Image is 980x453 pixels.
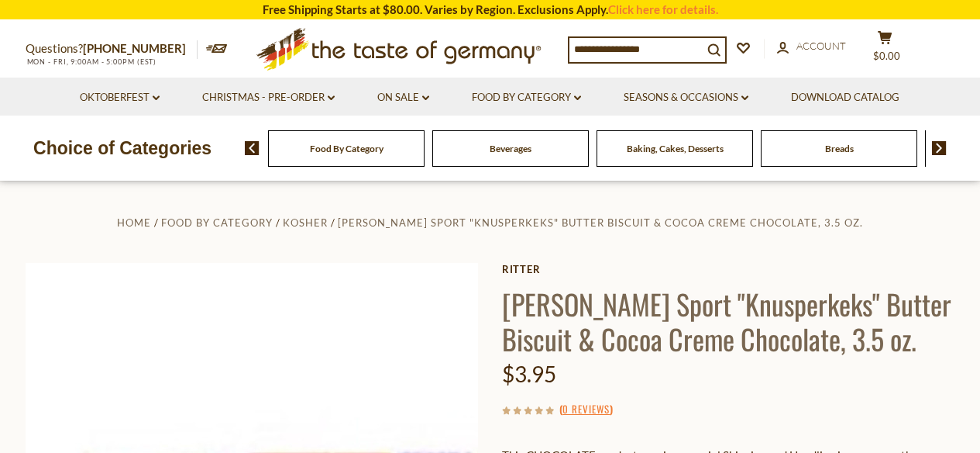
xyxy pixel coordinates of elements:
[338,216,863,229] a: [PERSON_NAME] Sport "Knusperkeks" Butter Biscuit & Cocoa Creme Chocolate, 3.5 oz.
[796,40,846,52] span: Account
[825,143,854,154] a: Breads
[862,30,909,69] button: $0.00
[562,401,610,418] a: 0 Reviews
[377,89,429,106] a: On Sale
[791,89,899,106] a: Download Catalog
[283,216,328,229] a: Kosher
[624,89,748,106] a: Seasons & Occasions
[608,2,718,16] a: Click here for details.
[472,89,581,106] a: Food By Category
[777,38,846,55] a: Account
[26,57,157,66] span: MON - FRI, 9:00AM - 5:00PM (EST)
[245,141,260,155] img: previous arrow
[83,41,186,55] a: [PHONE_NUMBER]
[559,401,613,417] span: ( )
[490,143,531,154] a: Beverages
[502,263,955,275] a: Ritter
[502,286,955,356] h1: [PERSON_NAME] Sport "Knusperkeks" Butter Biscuit & Cocoa Creme Chocolate, 3.5 oz.
[117,216,151,229] a: Home
[873,50,900,62] span: $0.00
[202,89,335,106] a: Christmas - PRE-ORDER
[502,361,556,387] span: $3.95
[627,143,724,154] a: Baking, Cakes, Desserts
[161,216,273,229] a: Food By Category
[932,141,947,155] img: next arrow
[310,143,383,154] a: Food By Category
[80,89,160,106] a: Oktoberfest
[26,39,198,59] p: Questions?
